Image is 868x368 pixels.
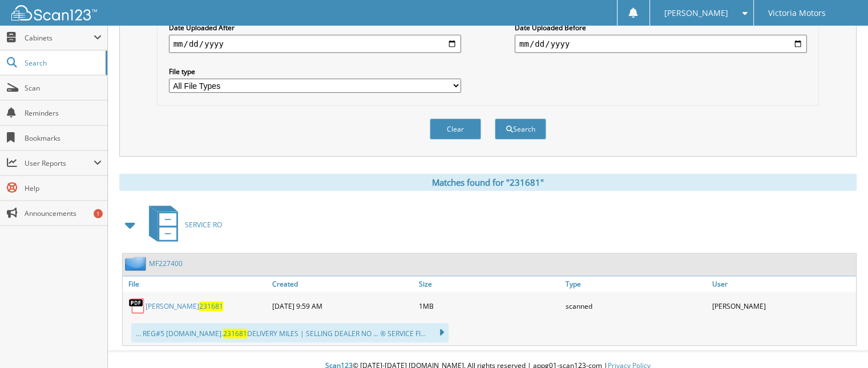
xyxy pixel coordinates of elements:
[25,58,100,68] span: Search
[563,276,709,292] a: Type
[416,276,563,292] a: Size
[128,297,146,314] img: PDF.png
[269,295,416,317] div: [DATE] 9:59 AM
[149,259,183,268] a: MF227400
[709,276,856,292] a: User
[515,23,807,32] label: Date Uploaded Before
[131,323,449,342] div: ... REG#5 [DOMAIN_NAME]. DELIVERY MILES | SELLING DEALER NO ... ® SERVICE FI...
[119,174,857,191] div: Matches found for "231681"
[199,301,223,311] span: 231681
[169,23,461,32] label: Date Uploaded After
[142,202,222,247] a: SERVICE RO
[25,133,102,143] span: Bookmarks
[123,276,269,292] a: File
[25,183,102,193] span: Help
[25,108,102,118] span: Reminders
[430,118,481,140] button: Clear
[25,83,102,93] span: Scan
[94,209,103,218] div: 1
[125,256,149,271] img: folder2.png
[269,276,416,292] a: Created
[185,220,222,230] span: SERVICE RO
[25,158,94,168] span: User Reports
[664,10,728,17] span: [PERSON_NAME]
[768,10,826,17] span: Victoria Motors
[416,295,563,317] div: 1MB
[709,295,856,317] div: [PERSON_NAME]
[25,33,94,43] span: Cabinets
[11,5,97,21] img: scan123-logo-white.svg
[169,67,461,76] label: File type
[495,118,546,140] button: Search
[515,35,807,53] input: end
[563,295,709,317] div: scanned
[25,208,102,218] span: Announcements
[223,329,247,338] span: 231681
[146,301,223,311] a: [PERSON_NAME]231681
[169,35,461,53] input: start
